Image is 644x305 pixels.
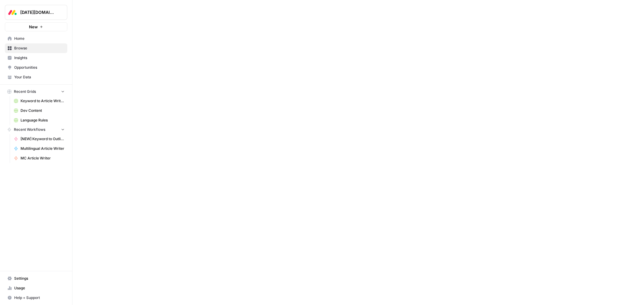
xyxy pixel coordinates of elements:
span: Browse [14,46,65,51]
a: Home [5,34,67,43]
button: Help + Support [5,293,67,303]
span: Dev Content [21,108,65,113]
span: Usage [14,285,65,291]
a: MC Article Writer [11,153,67,163]
a: [NEW] Keyword to Outline [11,134,67,144]
span: Recent Workflows [14,127,45,132]
span: Home [14,36,65,41]
button: New [5,22,67,31]
a: Usage [5,283,67,293]
a: Multilingual Article Writer [11,144,67,153]
a: Dev Content [11,106,67,115]
span: [NEW] Keyword to Outline [21,136,65,142]
a: Browse [5,43,67,53]
span: Opportunities [14,65,65,70]
button: Recent Grids [5,87,67,96]
a: Keyword to Article Writer Grid [11,96,67,106]
span: Help + Support [14,295,65,300]
span: Insights [14,55,65,61]
a: Your Data [5,72,67,82]
img: Monday.com Logo [7,7,18,18]
span: Recent Grids [14,89,36,94]
span: [DATE][DOMAIN_NAME] [20,9,57,15]
a: Language Rules [11,115,67,125]
a: Insights [5,53,67,63]
a: Settings [5,274,67,283]
span: New [29,24,38,30]
a: Opportunities [5,63,67,72]
button: Workspace: Monday.com [5,5,67,20]
span: Your Data [14,74,65,80]
span: Settings [14,276,65,281]
span: MC Article Writer [21,156,65,161]
span: Language Rules [21,118,65,123]
span: Keyword to Article Writer Grid [21,98,65,104]
span: Multilingual Article Writer [21,146,65,151]
button: Recent Workflows [5,125,67,134]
